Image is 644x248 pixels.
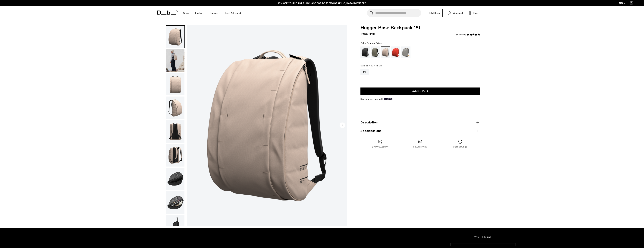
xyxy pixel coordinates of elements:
[360,42,382,44] legend: Color:
[453,146,467,148] p: Free returns
[372,146,388,148] p: 2 year warranty
[469,11,478,15] button: Bag
[371,46,380,58] a: Forest Green
[187,25,347,226] li: 1 / 9
[166,97,184,119] img: Hugger Base Backpack 15L Fogbow Beige
[360,129,480,133] button: Specifications
[166,96,185,119] button: Hugger Base Backpack 15L Fogbow Beige
[166,191,184,214] img: Hugger Base Backpack 15L Fogbow Beige
[166,168,184,190] img: Hugger Base Backpack 15L Fogbow Beige
[166,120,184,143] img: Hugger Base Backpack 15L Fogbow Beige
[166,191,185,214] button: Hugger Base Backpack 15L Fogbow Beige
[448,11,463,15] a: Account
[180,6,244,20] nav: Main Navigation
[166,26,184,48] img: Hugger Base Backpack 15L Fogbow Beige
[360,120,480,125] button: Description
[360,33,375,36] span: 1.399 NOK
[367,42,382,44] span: Fogbow Beige
[391,46,400,58] a: Falu Red
[360,46,370,58] a: Black Out
[360,87,480,95] button: Add to Cart
[166,144,185,167] button: Hugger Base Backpack 15L Fogbow Beige
[384,98,392,100] img: {"height" => 20, "alt" => "Klarna"}
[381,46,390,58] a: Fogbow Beige
[166,49,184,72] img: Hugger Base Backpack 15L Fogbow Beige
[427,9,443,17] a: Db Black
[473,11,478,15] span: Bag
[166,144,184,167] img: Hugger Base Backpack 15L Fogbow Beige
[187,25,347,226] img: Hugger Base Backpack 15L Fogbow Beige
[360,97,392,101] span: Buy now pay later with
[278,2,366,5] a: 10% OFF YOUR FIRST PURCHASE FOR DB [DEMOGRAPHIC_DATA] MEMBERS
[166,49,185,72] button: Hugger Base Backpack 15L Fogbow Beige
[225,6,241,20] a: Lost & Found
[340,122,345,129] button: Next slide
[453,11,463,15] span: Account
[360,25,480,30] span: Hugger Base Backpack 15L
[166,215,184,237] img: Hugger Base Backpack 15L Fogbow Beige
[210,6,219,20] a: Support
[401,46,410,58] a: Sand Grey
[166,73,184,96] img: Hugger Base Backpack 15L Fogbow Beige
[360,65,382,67] legend: Size:
[413,146,427,148] p: Free shipping
[366,64,382,67] span: 48 x 30 x 16 CM
[183,6,190,20] a: Shop
[456,34,466,36] a: 3 reviews
[195,6,204,20] a: Explore
[360,69,369,75] a: 15L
